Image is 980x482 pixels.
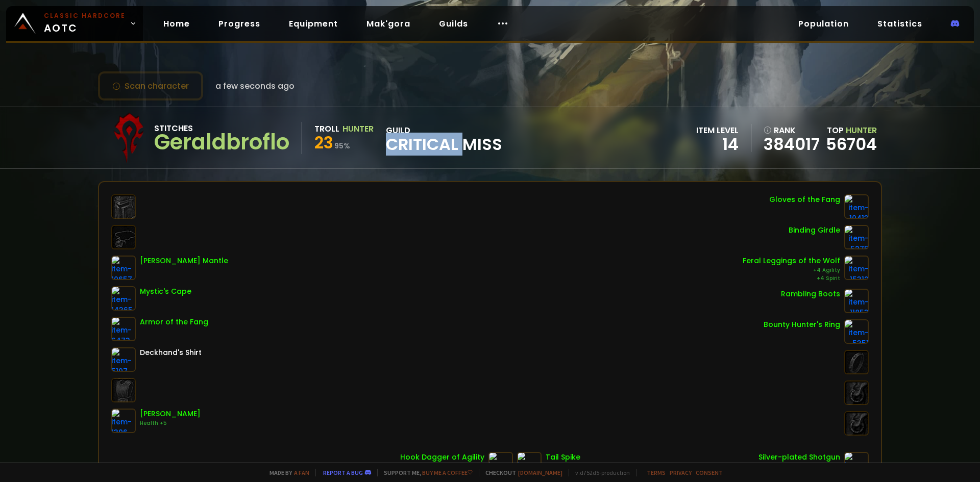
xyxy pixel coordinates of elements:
div: rank [764,124,820,137]
a: Progress [210,13,268,34]
img: item-15312 [844,256,869,280]
div: guild [386,124,502,152]
small: Classic Hardcore [44,11,126,20]
span: Hunter [846,124,877,136]
a: Privacy [670,469,692,476]
div: Gloves of the Fang [769,194,840,205]
a: Guilds [431,13,476,34]
span: AOTC [44,11,126,36]
a: Statistics [869,13,930,34]
div: Geraldbroflo [154,135,289,150]
div: Deckhand's Shirt [140,347,202,358]
span: Critical Miss [386,137,502,152]
a: Equipment [281,13,346,34]
a: Home [155,13,198,34]
div: Hook Dagger of Agility [400,452,484,463]
a: Report a bug [323,469,363,476]
div: Binding Girdle [789,225,840,236]
div: 14 [696,137,739,152]
img: item-1306 [111,409,136,433]
a: 384017 [764,137,820,152]
div: Troll [314,122,339,135]
a: a fan [294,469,309,476]
img: item-5275 [844,225,869,249]
a: Consent [696,469,723,476]
a: Buy me a coffee [422,469,473,476]
a: Classic HardcoreAOTC [6,6,143,41]
img: item-5351 [844,319,869,344]
div: Top [826,124,877,137]
a: Population [790,13,857,34]
a: Terms [647,469,666,476]
div: Health +5 [140,419,201,427]
span: v. d752d5 - production [569,469,630,476]
div: Silver-plated Shotgun [758,452,840,463]
div: Tail Spike [546,452,580,463]
div: Armor of the Fang [140,317,208,327]
img: item-6473 [111,317,136,341]
div: +4 Agility [743,266,840,274]
div: [PERSON_NAME] [140,409,201,419]
span: Support me, [377,469,473,476]
span: a few seconds ago [215,80,295,92]
div: Bounty Hunter's Ring [764,319,840,330]
div: Mystic's Cape [140,286,191,297]
div: [PERSON_NAME] Mantle [140,256,228,266]
img: item-5107 [111,347,136,372]
a: [DOMAIN_NAME] [518,469,562,476]
a: Mak'gora [358,13,419,34]
div: Rambling Boots [781,289,840,299]
img: item-10413 [844,194,869,219]
a: 56704 [826,133,877,156]
img: item-14365 [111,286,136,311]
button: Scan character [98,71,203,100]
small: 95 % [334,141,350,151]
span: 23 [314,131,333,154]
div: Stitches [154,122,289,135]
img: item-10657 [111,256,136,280]
div: item level [696,124,739,137]
img: item-11853 [844,289,869,313]
div: +4 Spirit [743,274,840,283]
span: Checkout [479,469,562,476]
div: Hunter [342,122,374,135]
div: Feral Leggings of the Wolf [743,256,840,266]
span: Made by [263,469,309,476]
